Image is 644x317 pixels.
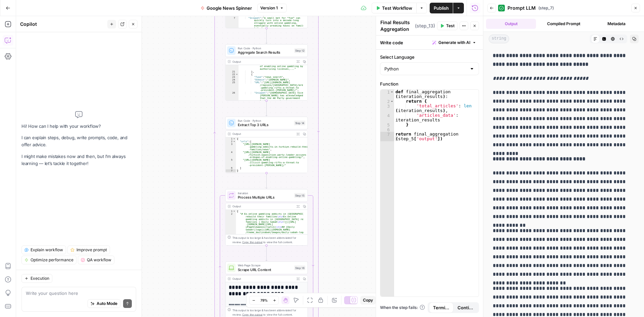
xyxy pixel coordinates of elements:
[294,265,305,270] div: Step 16
[238,46,292,50] span: Run Code · Python
[225,70,238,73] div: 21
[266,173,267,189] g: Edge from step_14 to step_15
[233,140,236,143] span: Toggle code folding, rows 2 through 6
[380,305,425,311] a: When the step fails:
[390,99,394,104] span: Toggle code folding, rows 2 through 5
[238,118,292,123] span: Run Code · Python
[225,92,238,108] div: 26
[360,296,376,305] button: Copy
[225,189,308,246] div: IterationProcess Multiple URLsStep 15Output[ "# Ex-online gambling addicts in [GEOGRAPHIC_DATA] r...
[489,35,509,43] span: string
[294,48,305,53] div: Step 12
[363,297,373,303] span: Copy
[225,44,308,101] div: Run Code · PythonAggregate Search ResultsStep 12Output of enabling online gambling by authorizing...
[238,122,292,127] span: Extract Top 3 URLs
[453,302,478,313] button: Continue
[67,246,110,254] button: Improve prompt
[225,73,238,75] div: 22
[380,132,394,141] div: 7
[242,241,262,244] span: Copy the output
[238,195,292,200] span: Process Multiple URLs
[438,40,470,46] span: Generate with AI
[21,274,52,283] button: Execution
[225,151,236,159] div: 4
[235,73,238,75] span: Toggle code folding, rows 22 through 27
[238,267,292,272] span: Scrape URL Content
[380,122,394,127] div: 5
[433,304,449,311] span: Terminate Workflow
[225,78,238,81] div: 24
[538,5,554,11] span: ( step_7 )
[197,3,256,13] button: Google News Spinner
[76,247,107,253] span: Improve prompt
[225,117,308,173] div: Run Code · PythonExtract Top 3 URLsStep 14Output{ "urls":[ "[URL][DOMAIN_NAME] -gambling-addicts-...
[225,143,236,151] div: 3
[21,123,136,130] p: Hi! How can I help with your workflow?
[232,132,293,136] div: Output
[260,298,268,303] span: 79%
[430,38,479,47] button: Generate with AI
[376,36,483,49] div: Write code
[380,90,394,99] div: 1
[437,21,458,30] button: Test
[88,299,120,308] button: Auto Mode
[380,113,394,122] div: 4
[266,28,267,44] g: Edge from step_11 to step_12
[225,16,238,30] div: 7
[31,257,73,263] span: Optimize performance
[380,127,394,132] div: 6
[232,204,293,209] div: Output
[232,59,293,64] div: Output
[266,101,267,116] g: Edge from step_12 to step_14
[539,19,589,29] button: Compiled Prompt
[242,313,262,316] span: Copy the output
[260,5,278,11] span: Version 1
[233,138,236,140] span: Toggle code folding, rows 1 through 7
[225,169,236,172] div: 7
[507,5,536,11] span: Prompt LLM
[225,159,236,167] div: 5
[21,153,136,167] p: I might make mistakes now and then, but I’m always learning — let’s tackle it together!
[380,19,413,33] textarea: Final Results Aggregation
[20,21,105,28] div: Copilot
[446,23,454,29] span: Test
[225,167,236,169] div: 6
[257,4,287,12] button: Version 1
[225,75,238,78] div: 23
[238,191,292,195] span: Iteration
[97,301,117,307] span: Auto Mode
[294,193,305,198] div: Step 15
[233,210,236,212] span: Toggle code folding, rows 1 through 3
[591,19,641,29] button: Metadata
[380,54,479,60] label: Select Language
[232,235,305,244] div: This output is too large & has been abbreviated for review. to view the full content.
[225,138,236,140] div: 1
[486,19,536,29] button: Output
[380,81,479,87] label: Function
[87,257,111,263] span: QA workflow
[458,304,474,311] span: Continue
[21,256,76,264] button: Optimize performance
[372,3,416,13] button: Test Workflow
[238,263,292,268] span: Web Page Scrape
[415,22,435,29] span: ( step_13 )
[78,256,114,264] button: QA workflow
[31,275,49,281] span: Execution
[380,104,394,113] div: 3
[207,5,252,11] span: Google News Spinner
[430,3,453,13] button: Publish
[384,65,467,72] input: Python
[21,246,66,254] button: Explain workflow
[390,90,394,94] span: Toggle code folding, rows 1 through 5
[294,121,305,125] div: Step 14
[21,134,136,148] p: I can explain steps, debug, write prompts, code, and offer advice.
[434,5,449,11] span: Publish
[232,308,305,316] div: This output is too large & has been abbreviated for review. to view the full content.
[238,50,292,55] span: Aggregate Search Results
[31,247,63,253] span: Explain workflow
[225,81,238,92] div: 25
[225,140,236,143] div: 2
[382,5,412,11] span: Test Workflow
[232,277,293,281] div: Output
[266,246,267,261] g: Edge from step_15 to step_16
